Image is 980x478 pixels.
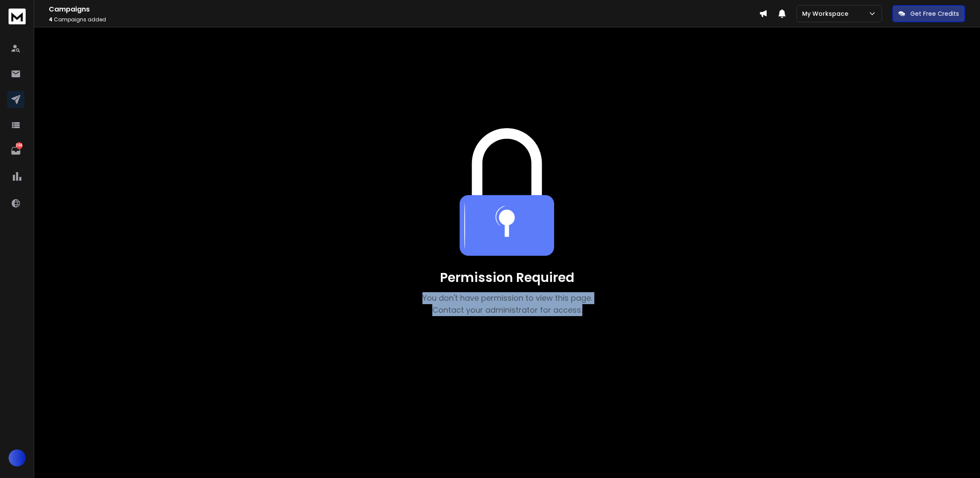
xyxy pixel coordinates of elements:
h1: Permission Required [411,270,603,285]
p: My Workspace [802,9,852,18]
p: Get Free Credits [910,9,959,18]
span: 4 [49,16,53,23]
p: Campaigns added [49,16,759,23]
p: 394 [16,142,23,149]
p: You don't have permission to view this page. Contact your administrator for access. [411,292,603,316]
h1: Campaigns [49,4,759,15]
button: Get Free Credits [892,5,965,22]
a: 394 [7,142,24,159]
img: logo [9,9,26,24]
img: Team collaboration [460,128,555,256]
